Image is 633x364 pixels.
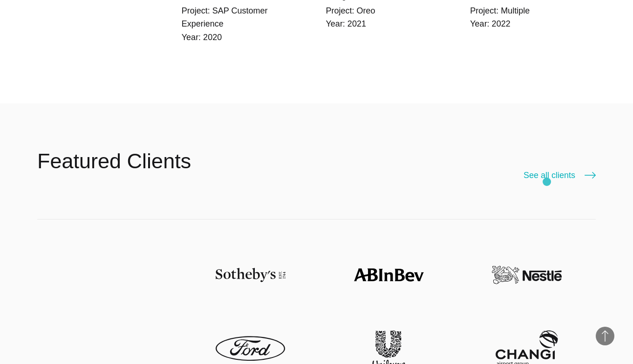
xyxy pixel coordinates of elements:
a: See all clients [524,169,596,182]
button: Back to Top [596,327,614,345]
img: Nestle [492,257,562,293]
div: Year: 2022 [470,17,596,30]
img: ABinBev [354,257,424,293]
div: Project: Multiple [470,4,596,17]
img: Sotheby's [216,257,286,293]
h2: Featured Clients [37,147,191,175]
div: Project: SAP Customer Experience [182,4,307,30]
div: Year: 2020 [182,31,307,44]
div: Year: 2021 [326,17,452,30]
div: Project: Oreo [326,4,452,17]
